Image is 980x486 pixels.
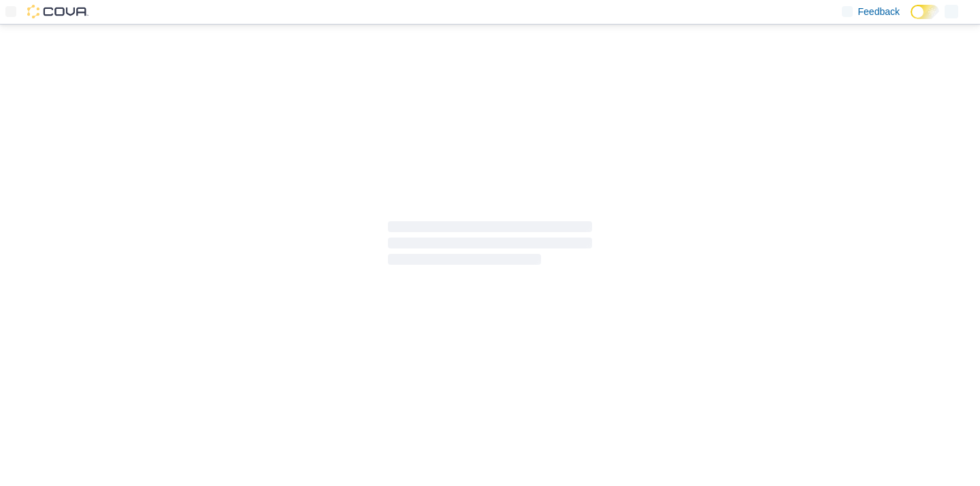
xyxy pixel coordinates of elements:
[27,5,88,18] img: Cova
[858,5,900,18] span: Feedback
[911,5,939,19] input: Dark Mode
[388,224,592,268] span: Loading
